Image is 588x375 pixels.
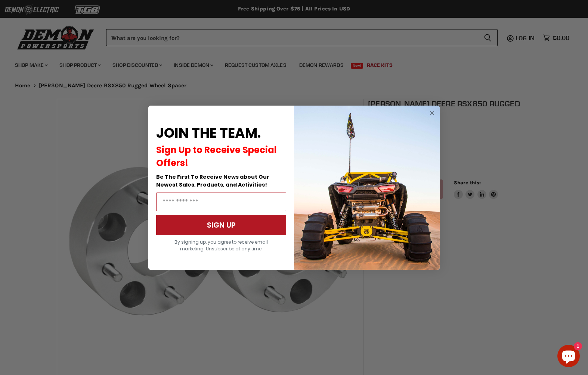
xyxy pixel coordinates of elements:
[156,144,277,169] span: Sign Up to Receive Special Offers!
[555,345,582,369] inbox-online-store-chat: Shopify online store chat
[294,106,440,270] img: a9095488-b6e7-41ba-879d-588abfab540b.jpeg
[156,215,286,235] button: SIGN UP
[174,239,268,252] span: By signing up, you agree to receive email marketing. Unsubscribe at any time.
[427,109,437,118] button: Close dialog
[156,193,286,211] input: Email Address
[156,173,269,188] span: Be The First To Receive News about Our Newest Sales, Products, and Activities!
[156,124,261,143] span: JOIN THE TEAM.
